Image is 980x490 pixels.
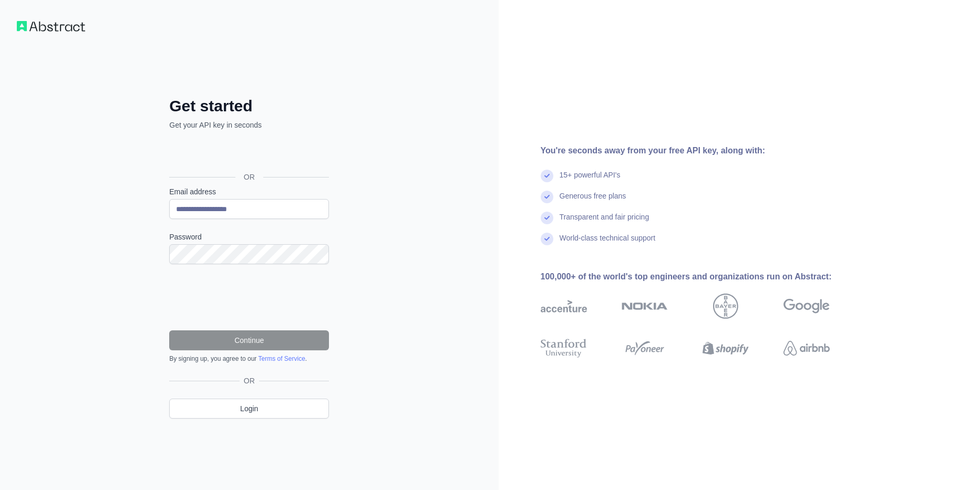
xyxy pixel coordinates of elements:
div: World-class technical support [560,233,656,254]
a: Terms of Service [258,355,305,362]
img: check mark [541,170,553,182]
img: check mark [541,191,553,203]
label: Email address [169,186,329,197]
button: Continue [169,330,329,350]
div: You're seconds away from your free API key, along with: [541,144,863,157]
p: Get your API key in seconds [169,120,329,130]
iframe: Sign in with Google Button [164,142,332,165]
img: Workflow [17,21,85,32]
img: google [783,294,830,319]
span: OR [240,376,259,386]
h2: Get started [169,97,329,116]
span: OR [235,172,263,182]
iframe: reCAPTCHA [169,277,329,318]
img: accenture [541,294,587,319]
img: nokia [622,294,668,319]
img: payoneer [622,337,668,360]
div: Generous free plans [560,191,626,212]
img: bayer [713,294,738,319]
div: By signing up, you agree to our . [169,355,329,363]
div: Transparent and fair pricing [560,212,649,233]
img: check mark [541,233,553,245]
img: check mark [541,212,553,224]
label: Password [169,232,329,242]
img: shopify [703,337,749,360]
div: 100,000+ of the world's top engineers and organizations run on Abstract: [541,270,863,283]
img: stanford university [541,337,587,360]
div: 15+ powerful API's [560,170,621,191]
div: Sign in with Google. Opens in new tab [169,142,327,165]
a: Login [169,399,329,419]
img: airbnb [783,337,830,360]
